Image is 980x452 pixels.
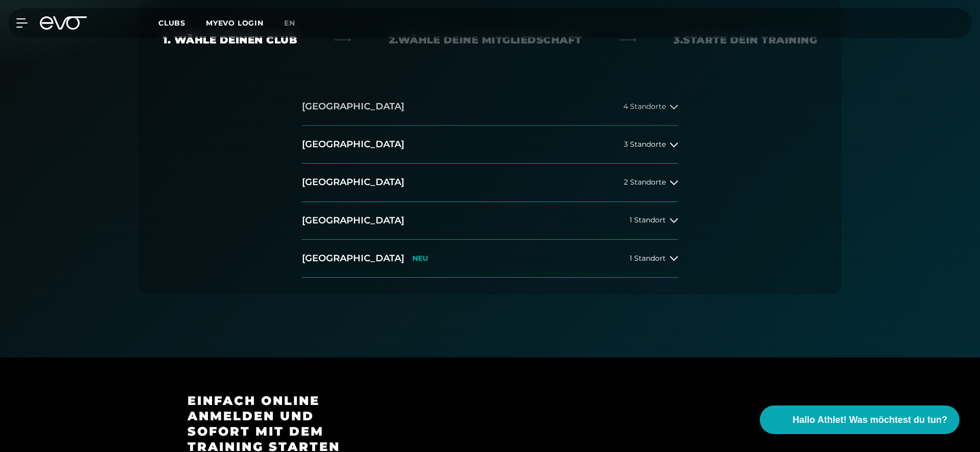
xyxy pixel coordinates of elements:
[302,138,404,151] h2: [GEOGRAPHIC_DATA]
[302,252,404,265] h2: [GEOGRAPHIC_DATA]
[629,255,666,262] span: 1 Standort
[792,413,947,427] span: Hallo Athlet! Was möchtest du tun?
[412,254,428,263] p: NEU
[624,141,666,148] span: 3 Standorte
[302,240,678,278] button: [GEOGRAPHIC_DATA]NEU1 Standort
[302,126,678,164] button: [GEOGRAPHIC_DATA]3 Standorte
[624,178,666,186] span: 2 Standorte
[302,202,678,240] button: [GEOGRAPHIC_DATA]1 Standort
[629,216,666,224] span: 1 Standort
[302,100,404,113] h2: [GEOGRAPHIC_DATA]
[302,214,404,227] h2: [GEOGRAPHIC_DATA]
[623,103,666,110] span: 4 Standorte
[302,88,678,126] button: [GEOGRAPHIC_DATA]4 Standorte
[206,18,264,28] a: MYEVO LOGIN
[284,18,295,28] span: en
[760,405,960,434] button: Hallo Athlet! Was möchtest du tun?
[302,176,404,189] h2: [GEOGRAPHIC_DATA]
[158,18,206,28] a: Clubs
[158,18,185,28] span: Clubs
[302,164,678,201] button: [GEOGRAPHIC_DATA]2 Standorte
[284,17,308,29] a: en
